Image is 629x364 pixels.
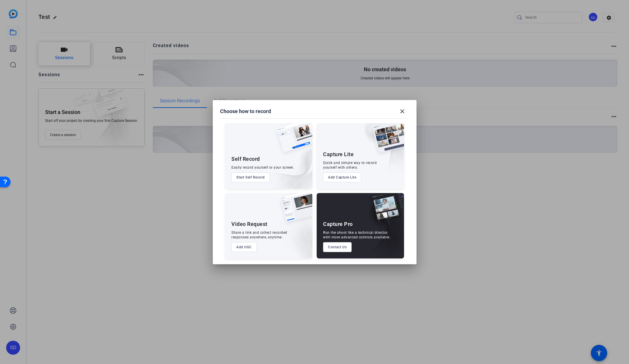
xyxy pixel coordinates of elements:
div: Share a link and collect recorded responses anywhere, anytime. [231,230,287,240]
div: Capture Lite [323,151,354,158]
img: self-record.png [272,123,312,158]
button: Contact Us [323,242,352,252]
mat-icon: close [399,108,406,115]
h1: Choose how to record [220,108,271,115]
img: capture-lite.png [368,123,404,159]
div: Capture Pro [323,221,353,228]
button: Add Capture Lite [323,172,361,182]
button: Add UGC [231,242,257,252]
div: Video Request [231,221,267,228]
div: Easily record yourself or your screen. [231,165,294,170]
img: capture-pro.png [366,193,404,229]
div: Run the shoot like a technical director, with more advanced controls available. [323,230,390,240]
img: ugc-content.png [276,193,312,228]
img: embarkstudio-capture-pro.png [361,200,404,258]
button: Start Self Record [231,172,270,182]
div: Self Record [231,156,260,163]
img: embarkstudio-self-record.png [262,136,312,189]
img: embarkstudio-capture-lite.png [352,123,404,181]
div: Quick and simple way to record yourself with others. [323,160,377,170]
img: embarkstudio-ugc-content.png [279,211,312,258]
